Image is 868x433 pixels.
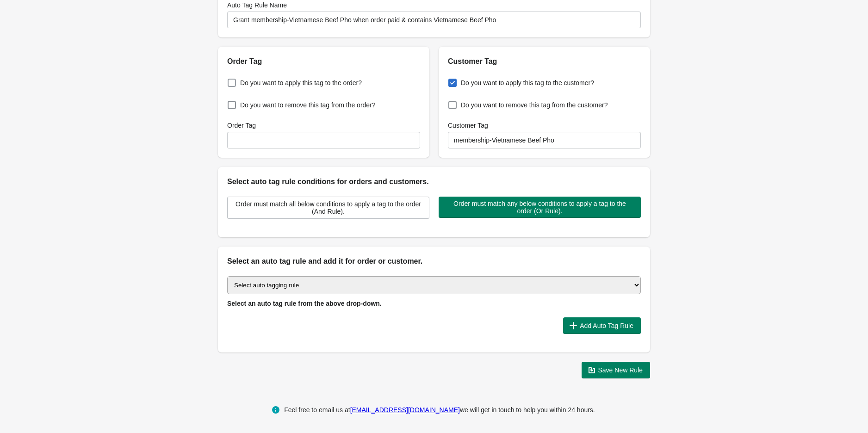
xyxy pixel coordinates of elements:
[350,406,460,414] a: [EMAIL_ADDRESS][DOMAIN_NAME]
[227,56,420,67] h2: Order Tag
[227,176,641,187] h2: Select auto tag rule conditions for orders and customers.
[235,200,422,215] span: Order must match all below conditions to apply a tag to the order (And Rule).
[598,366,643,374] span: Save New Rule
[448,56,641,67] h2: Customer Tag
[448,121,488,130] label: Customer Tag
[461,78,594,87] span: Do you want to apply this tag to the customer?
[240,78,362,87] span: Do you want to apply this tag to the order?
[227,197,429,219] button: Order must match all below conditions to apply a tag to the order (And Rule).
[461,100,608,110] span: Do you want to remove this tag from the customer?
[439,197,641,218] button: Order must match any below conditions to apply a tag to the order (Or Rule).
[227,300,382,307] span: Select an auto tag rule from the above drop-down.
[582,362,651,378] button: Save New Rule
[563,317,641,334] button: Add Auto Tag Rule
[227,121,256,130] label: Order Tag
[227,0,287,10] label: Auto Tag Rule Name
[227,256,641,267] h2: Select an auto tag rule and add it for order or customer.
[240,100,376,110] span: Do you want to remove this tag from the order?
[284,404,595,415] div: Feel free to email us at we will get in touch to help you within 24 hours.
[446,200,633,215] span: Order must match any below conditions to apply a tag to the order (Or Rule).
[580,322,633,329] span: Add Auto Tag Rule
